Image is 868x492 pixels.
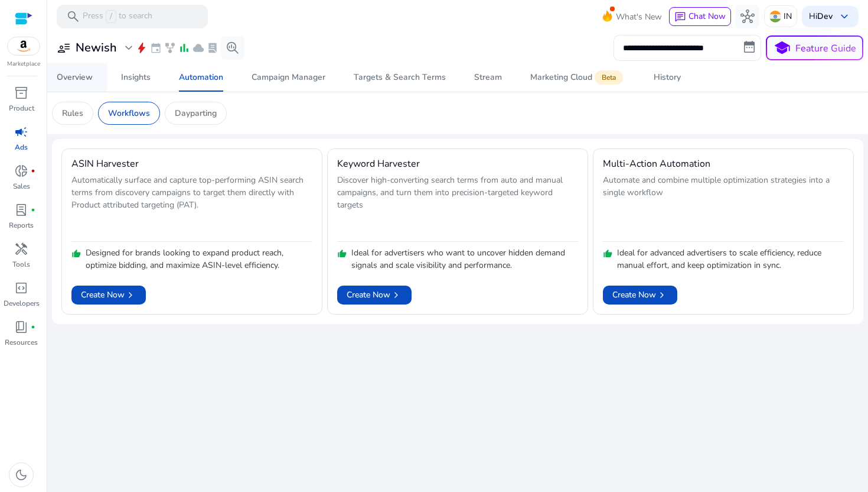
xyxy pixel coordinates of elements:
span: bar_chart [178,42,190,54]
p: Resources [5,337,38,348]
span: fiber_manual_record [31,169,35,173]
h4: Multi-Action Automation [603,158,710,170]
span: donut_small [14,164,28,178]
p: Ideal for advertisers who want to uncover hidden demand signals and scale visibility and performa... [351,247,578,271]
span: bolt [136,42,148,54]
p: Rules [62,107,83,119]
p: Dayparting [175,107,217,119]
div: Overview [57,73,93,82]
div: History [654,73,681,82]
p: Reports [9,220,34,231]
span: expand_more [122,41,136,55]
p: Ads [15,142,28,153]
span: campaign [14,125,28,139]
p: Hi [809,12,833,21]
span: hub [740,9,755,24]
span: thumb_up [71,249,81,258]
span: fiber_manual_record [31,208,35,212]
span: school [774,40,791,57]
button: chatChat Now [669,7,731,26]
div: Marketing Cloud [530,73,625,82]
p: Developers [4,298,40,309]
span: chevron_right [125,289,136,301]
span: book_4 [14,320,28,334]
p: Ideal for advanced advertisers to scale efficiency, reduce manual effort, and keep optimization i... [617,247,844,271]
p: Marketplace [7,60,40,69]
img: in.svg [769,11,781,22]
span: Beta [595,70,623,85]
button: Create Nowchevron_right [603,286,677,305]
p: Workflows [108,107,150,119]
b: Dev [817,11,833,22]
span: chat [674,11,686,23]
span: lab_profile [14,203,28,217]
p: Tools [12,259,30,270]
span: family_history [164,42,176,54]
button: search_insights [221,36,244,60]
span: dark_mode [14,468,28,482]
p: Designed for brands looking to expand product reach, optimize bidding, and maximize ASIN-level ef... [86,247,312,271]
span: lab_profile [207,42,218,54]
p: Sales [13,181,30,192]
div: Campaign Manager [252,73,325,82]
span: What's New [616,7,662,27]
div: Insights [121,73,151,82]
span: keyboard_arrow_down [837,9,851,24]
span: Chat Now [688,11,726,22]
p: Automate and combine multiple optimization strategies into a single workflow [603,174,844,238]
span: code_blocks [14,281,28,295]
span: user_attributes [57,41,71,55]
button: hub [736,5,759,28]
div: Automation [179,73,223,82]
span: / [106,10,116,23]
span: Create Now [347,289,402,301]
span: search_insights [226,41,240,55]
span: chevron_right [656,289,668,301]
button: Create Nowchevron_right [71,286,146,305]
span: thumb_up [337,249,347,258]
button: schoolFeature Guide [766,35,863,60]
h3: Newish [76,41,117,55]
span: fiber_manual_record [31,325,35,329]
span: inventory_2 [14,86,28,100]
span: search [66,9,80,24]
span: Create Now [81,289,136,301]
img: amazon.svg [8,37,40,55]
button: Create Nowchevron_right [337,286,412,305]
div: Stream [474,73,502,82]
p: Press to search [83,10,152,23]
span: cloud [192,42,204,54]
span: event [150,42,162,54]
h4: ASIN Harvester [71,158,139,170]
p: Discover high-converting search terms from auto and manual campaigns, and turn them into precisio... [337,174,578,238]
h4: Keyword Harvester [337,158,420,170]
p: Feature Guide [795,41,856,56]
span: handyman [14,242,28,256]
span: thumb_up [603,249,612,258]
p: Product [9,103,34,114]
span: Create Now [612,289,668,301]
p: IN [784,6,792,27]
p: Automatically surface and capture top-performing ASIN search terms from discovery campaigns to ta... [71,174,312,238]
div: Targets & Search Terms [354,73,446,82]
span: chevron_right [390,289,402,301]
